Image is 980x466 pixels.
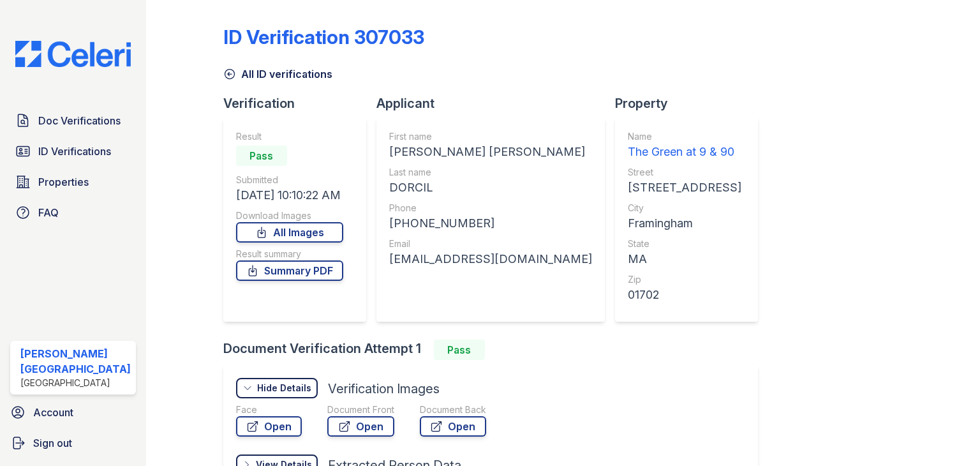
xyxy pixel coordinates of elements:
[33,405,73,420] span: Account
[926,415,967,453] iframe: chat widget
[257,382,311,395] div: Hide Details
[10,108,136,133] a: Doc Verifications
[628,130,741,161] a: Name The Green at 9 & 90
[223,340,768,360] div: Document Verification Attempt 1
[236,146,287,166] div: Pass
[38,174,89,190] span: Properties
[628,214,741,232] div: Framingham
[38,144,111,159] span: ID Verifications
[328,380,440,398] div: Verification Images
[236,209,343,222] div: Download Images
[327,403,394,416] div: Document Front
[615,94,768,112] div: Property
[389,130,592,143] div: First name
[376,94,615,112] div: Applicant
[628,237,741,250] div: State
[628,130,741,143] div: Name
[327,416,394,437] a: Open
[20,346,131,377] div: [PERSON_NAME][GEOGRAPHIC_DATA]
[389,237,592,250] div: Email
[389,143,592,161] div: [PERSON_NAME] [PERSON_NAME]
[628,273,741,286] div: Zip
[628,179,741,197] div: [STREET_ADDRESS]
[389,179,592,197] div: DORCIL
[236,186,343,204] div: [DATE] 10:10:22 AM
[420,403,486,416] div: Document Back
[10,139,136,164] a: ID Verifications
[236,403,302,416] div: Face
[33,435,72,451] span: Sign out
[628,250,741,268] div: MA
[38,113,121,128] span: Doc Verifications
[628,166,741,179] div: Street
[236,222,343,243] a: All Images
[223,26,424,49] div: ID Verification 307033
[389,214,592,232] div: [PHONE_NUMBER]
[10,200,136,225] a: FAQ
[5,400,141,425] a: Account
[389,202,592,214] div: Phone
[5,41,141,67] img: CE_Logo_Blue-a8612792a0a2168367f1c8372b55b34899dd931a85d93a1a3d3e32e68fde9ad4.png
[434,340,485,360] div: Pass
[38,205,59,220] span: FAQ
[420,416,486,437] a: Open
[236,174,343,186] div: Submitted
[20,377,131,389] div: [GEOGRAPHIC_DATA]
[389,250,592,268] div: [EMAIL_ADDRESS][DOMAIN_NAME]
[628,143,741,161] div: The Green at 9 & 90
[5,430,141,456] a: Sign out
[10,169,136,195] a: Properties
[236,130,343,143] div: Result
[236,416,302,437] a: Open
[236,248,343,260] div: Result summary
[389,166,592,179] div: Last name
[628,202,741,214] div: City
[236,260,343,281] a: Summary PDF
[223,66,332,82] a: All ID verifications
[223,94,376,112] div: Verification
[628,286,741,304] div: 01702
